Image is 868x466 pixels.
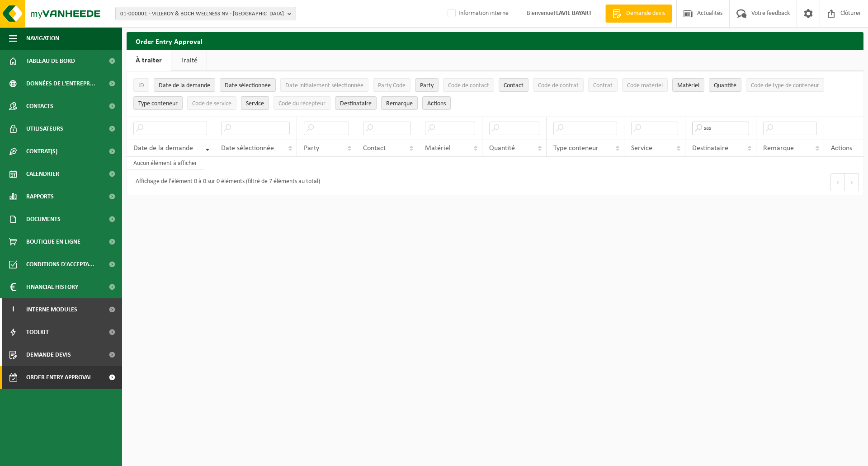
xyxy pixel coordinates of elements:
span: Contact [363,145,386,152]
button: Code de type de conteneurCode de type de conteneur: Activate to sort [746,78,824,92]
span: Service [631,145,652,152]
span: Quantité [489,145,515,152]
span: Demande devis [26,344,71,366]
span: Contrat [593,82,613,89]
button: Code de contratCode de contrat: Activate to sort [533,78,584,92]
a: Demande devis [605,5,672,23]
span: Type conteneur [553,145,599,152]
span: Date sélectionnée [221,145,274,152]
button: MatérielMatériel: Activate to sort [672,78,704,92]
button: Code de contactCode de contact: Activate to sort [443,78,494,92]
span: Actions [427,100,446,107]
button: Code de serviceCode de service: Activate to sort [187,96,236,110]
button: Date initialement sélectionnéeDate initialement sélectionnée: Activate to sort [280,78,368,92]
span: Navigation [26,27,59,50]
button: DestinataireDestinataire : Activate to sort [335,96,377,110]
span: Date de la demande [159,82,210,89]
span: Contacts [26,95,53,118]
button: ContactContact: Activate to sort [499,78,528,92]
button: PartyParty: Activate to sort [415,78,439,92]
span: Party [304,145,319,152]
span: Contact [504,82,524,89]
span: I [9,298,17,321]
span: Date initialement sélectionnée [285,82,363,89]
button: QuantitéQuantité: Activate to sort [709,78,741,92]
span: Remarque [763,145,794,152]
strong: FLAVIE BAYART [553,10,592,17]
div: Affichage de l'élément 0 à 0 sur 0 éléments (filtré de 7 éléments au total) [131,174,320,190]
span: 01-000001 - VILLEROY & BOCH WELLNESS NV - [GEOGRAPHIC_DATA] [120,7,284,21]
button: ContratContrat: Activate to sort [588,78,618,92]
a: Traité [171,50,207,71]
button: Code matérielCode matériel: Activate to sort [622,78,668,92]
span: Rapports [26,185,54,208]
span: Destinataire [340,100,372,107]
span: Code du récepteur [278,100,325,107]
span: Contrat(s) [26,140,57,163]
span: Date de la demande [133,145,193,152]
button: Party CodeParty Code: Activate to sort [373,78,410,92]
span: Party [420,82,434,89]
span: Service [246,100,264,107]
span: Interne modules [26,298,77,321]
button: Date de la demandeDate de la demande: Activate to remove sorting [154,78,215,92]
button: Next [845,173,859,191]
span: Calendrier [26,163,59,185]
span: Code matériel [627,82,663,89]
h2: Order Entry Approval [127,32,863,50]
span: Code de type de conteneur [751,82,819,89]
span: Matériel [425,145,451,152]
span: Destinataire [692,145,728,152]
span: Code de contact [448,82,489,89]
span: Documents [26,208,61,231]
span: Actions [831,145,852,152]
span: Utilisateurs [26,118,63,140]
button: Code du récepteurCode du récepteur: Activate to sort [274,96,330,110]
a: À traiter [127,50,171,71]
span: Party Code [378,82,406,89]
span: Order entry approval [26,366,92,389]
span: ID [138,82,144,89]
button: Date sélectionnéeDate sélectionnée: Activate to sort [220,78,276,92]
span: Boutique en ligne [26,231,80,253]
label: Information interne [446,7,509,20]
span: Code de service [192,100,231,107]
span: Matériel [677,82,699,89]
span: Type conteneur [138,100,178,107]
td: Aucun élément à afficher [127,157,204,169]
button: Previous [830,173,845,191]
span: Code de contrat [538,82,579,89]
span: Tableau de bord [26,50,75,72]
span: Date sélectionnée [225,82,271,89]
span: Conditions d'accepta... [26,253,94,276]
span: Données de l'entrepr... [26,72,95,95]
button: ServiceService: Activate to sort [241,96,269,110]
button: IDID: Activate to sort [133,78,149,92]
span: Financial History [26,276,78,298]
span: Quantité [714,82,736,89]
span: Remarque [386,100,413,107]
button: Type conteneurType conteneur: Activate to sort [133,96,183,110]
button: RemarqueRemarque: Activate to sort [381,96,418,110]
span: Toolkit [26,321,49,344]
span: Demande devis [624,9,667,18]
button: Actions [422,96,451,110]
button: 01-000001 - VILLEROY & BOCH WELLNESS NV - [GEOGRAPHIC_DATA] [115,7,296,20]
